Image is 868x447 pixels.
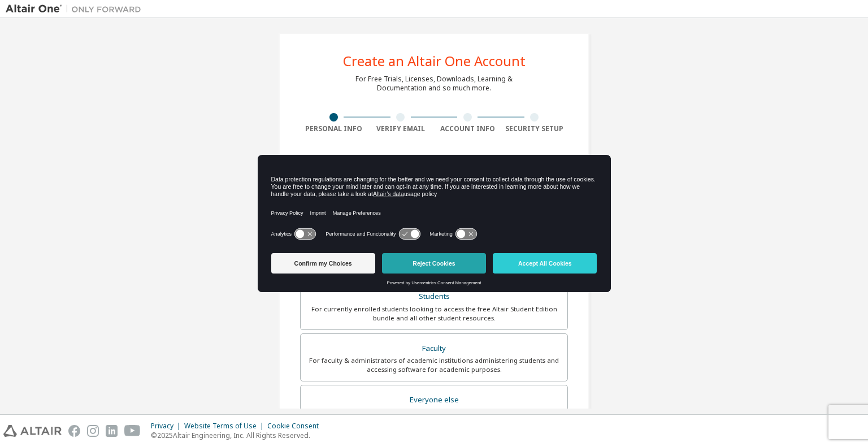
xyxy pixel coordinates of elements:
div: Security Setup [501,124,568,133]
div: Personal Info [300,124,367,133]
img: linkedin.svg [106,425,118,437]
img: Altair One [6,3,147,15]
img: youtube.svg [124,425,141,437]
div: Verify Email [367,124,435,133]
div: Faculty [307,341,561,357]
div: For Free Trials, Licenses, Downloads, Learning & Documentation and so much more. [355,75,513,93]
img: facebook.svg [68,425,80,437]
img: altair_logo.svg [3,425,62,437]
img: instagram.svg [87,425,99,437]
div: Website Terms of Use [184,422,267,431]
div: Account Info [434,124,501,133]
div: Students [307,289,561,305]
div: For individuals, businesses and everyone else looking to try Altair software and explore our prod... [307,408,561,426]
div: For currently enrolled students looking to access the free Altair Student Edition bundle and all ... [307,305,561,323]
div: Everyone else [307,392,561,408]
p: © 2025 Altair Engineering, Inc. All Rights Reserved. [151,431,325,440]
div: Create an Altair One Account [343,54,526,68]
div: Privacy [151,422,184,431]
div: Cookie Consent [267,422,325,431]
div: For faculty & administrators of academic institutions administering students and accessing softwa... [307,356,561,374]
